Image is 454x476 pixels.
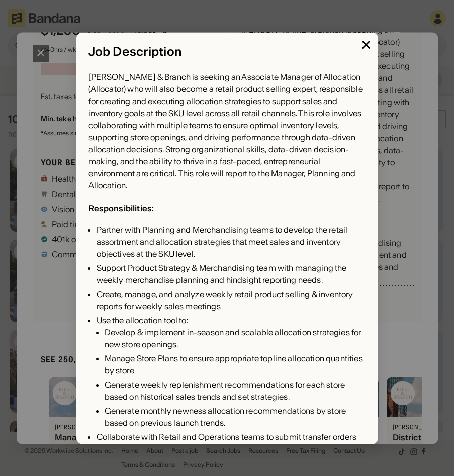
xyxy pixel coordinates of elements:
[105,405,366,429] div: Generate monthly newness allocation recommendations by store based on previous launch trends.
[97,262,366,286] div: Support Product Strategy & Merchandising team with managing the weekly merchandise planning and h...
[88,44,366,59] div: Job Description
[105,378,366,403] div: Generate weekly replenishment recommendations for each store based on historical sales trends and...
[105,352,366,376] div: Manage Store Plans to ensure appropriate topline allocation quantities by store
[97,224,366,260] div: Partner with Planning and Merchandising teams to develop the retail assortment and allocation str...
[97,314,366,429] div: Use the allocation tool to:
[97,288,366,312] div: Create, manage, and analyze weekly retail product selling & inventory reports for weekly sales me...
[88,203,154,213] div: Responsibilities:
[97,431,366,455] div: Collaborate with Retail and Operations teams to submit transfer orders and ensure timely fulfillm...
[88,71,366,192] div: [PERSON_NAME] & Branch is seeking an Associate Manager of Allocation (Allocator) who will also be...
[105,326,366,350] div: Develop & implement in-season and scalable allocation strategies for new store openings.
